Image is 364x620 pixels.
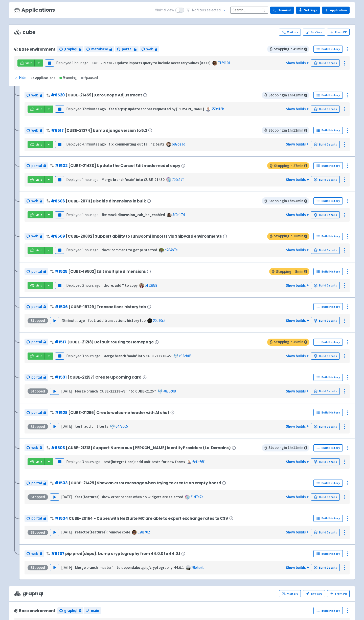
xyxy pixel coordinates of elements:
span: Stopping in 1 hr 12 min [262,127,309,134]
strong: Merge branch 'CUBE-21218-v2' into CUBE-21257 [75,389,156,394]
span: Visit [36,460,42,464]
a: #6508 [51,445,65,450]
a: c35cb85 [179,354,192,358]
a: Show builds + [286,212,309,217]
a: Visit [28,353,45,360]
a: portal [25,339,48,345]
span: web [31,198,38,204]
strong: CUBE-19728 - Update imports query to include necessary values (#373) [92,60,211,65]
a: Build Details [311,317,340,324]
span: portal [31,410,42,416]
h3: Applications [14,7,55,13]
a: Visitors [279,29,301,36]
a: web [25,444,44,451]
a: Build Details [311,493,340,501]
a: #1536 [55,304,67,309]
time: [DATE] [61,565,72,570]
a: Env Vars [303,29,325,36]
button: Pause [55,176,64,183]
a: #6509 [51,234,65,239]
span: web [31,128,38,133]
span: Stopping in 1 hr 11 min [262,444,309,451]
span: [CUBE-21459] Xero Scope Adjustment [65,93,142,97]
strong: fix: commenting out failing tests [109,142,165,147]
span: Visit [26,61,32,65]
a: web [25,550,44,557]
span: portal [31,375,42,380]
a: Build History [313,339,343,346]
strong: Merge branch 'main' into CUBE-21218-v2 [103,354,172,358]
button: From PR [327,29,350,36]
a: 4835c08 [163,389,176,394]
strong: feat: add transactions history tab [88,318,146,323]
span: CUBE-20164 - Cubes with NetSuite MC are able to export exchange rates to CSV [69,516,228,521]
a: Visit [28,247,45,254]
span: [CUBE-21374] bump django version to 5.2 [64,128,147,133]
div: 9 running [59,75,77,81]
span: cube [14,29,35,35]
a: 647a005 [116,424,128,429]
a: Show builds + [286,142,309,147]
a: 20d10c5 [153,318,166,323]
a: 5f0c174 [172,212,185,217]
a: Build History [313,409,343,416]
span: [CUBE-19502] Edit multiple dimensions [68,269,146,274]
button: Pause [55,141,64,148]
a: Build History [313,303,343,310]
a: Visit [28,211,45,218]
span: Deployed [66,247,99,252]
a: Build History [313,515,343,522]
span: Visit [36,107,42,111]
strong: docs: comment to get pr started [102,247,157,252]
a: Build Details [311,458,340,465]
a: Build History [313,233,343,240]
span: Visit [36,283,42,287]
a: Build History [313,607,343,614]
time: 40 minutes ago [61,318,85,323]
span: Visit [36,354,42,358]
a: Show builds + [286,459,309,464]
a: portal [115,46,139,53]
span: [CUBE-20711] Disable dimensions in bulk [66,199,146,203]
strong: feat(erps): update scopes requested by [PERSON_NAME] [109,107,204,111]
div: Stopped [28,388,48,394]
a: Build Details [311,388,340,395]
a: Build History [313,480,343,487]
a: Visit [28,176,45,183]
a: Build Details [311,529,340,536]
a: Env Vars [303,590,325,597]
a: portal [25,480,48,487]
time: [DATE] [61,530,72,534]
span: graphql [64,608,77,614]
span: [CUBE-21256] Create welcome header with AI chat [68,410,169,415]
button: Play [50,317,59,324]
a: portal [25,409,48,416]
button: Pause [55,106,64,113]
a: main [84,607,101,614]
span: portal [31,480,42,486]
span: Stopping in 45 min [267,339,309,346]
span: portal [31,269,42,275]
div: Base environment [14,47,55,51]
a: 709c17f [172,177,184,182]
a: Build History [313,162,343,169]
a: Show builds + [286,318,309,323]
span: Stopping in 1 hr 54 min [262,197,309,204]
a: Build Details [311,141,340,148]
time: 3 hours ago [82,459,100,464]
span: Deployed [66,107,106,111]
a: Build Details [311,423,340,430]
div: Stopped [28,494,48,500]
a: web [25,92,44,99]
a: Show builds + [286,283,309,288]
a: 7169101 [218,60,230,65]
span: Visit [36,248,42,252]
button: Pause [55,247,64,254]
a: web [140,46,159,53]
a: metabase [84,46,114,53]
time: [DATE] [61,424,72,429]
a: graphql [57,46,83,53]
a: #1532 [55,163,67,168]
a: Build Details [311,176,340,183]
time: [DATE] [61,389,72,394]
